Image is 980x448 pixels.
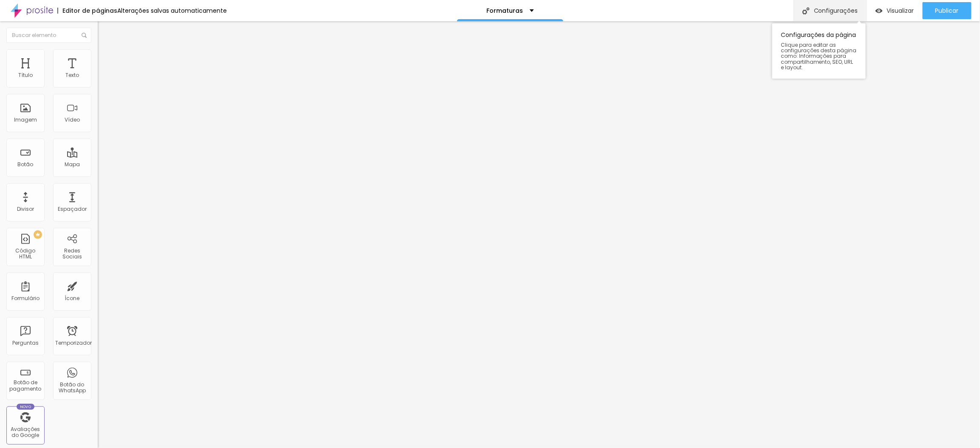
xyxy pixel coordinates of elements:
[14,116,37,123] font: Imagem
[12,339,39,346] font: Perguntas
[65,295,80,302] font: Ícone
[65,161,80,168] font: Mapa
[55,339,92,346] font: Temporizador
[62,247,82,260] font: Redes Sociais
[20,404,31,409] font: Novo
[18,161,34,168] font: Botão
[935,6,959,15] font: Publicar
[802,7,810,14] img: Ícone
[814,6,858,15] font: Configurações
[11,425,40,439] font: Avaliações do Google
[923,2,972,19] button: Publicar
[62,6,117,15] font: Editor de páginas
[98,21,980,448] iframe: Editor
[781,31,856,39] font: Configurações da página
[18,71,33,79] font: Título
[10,379,42,392] font: Botão de pagamento
[487,6,523,15] font: Formaturas
[65,71,79,79] font: Texto
[876,7,883,14] img: view-1.svg
[65,116,80,123] font: Vídeo
[781,41,857,71] font: Clique para editar as configurações desta página como: Informações para compartilhamento, SEO, UR...
[867,2,923,19] button: Visualizar
[16,247,36,260] font: Código HTML
[17,205,34,213] font: Divisor
[117,6,227,15] font: Alterações salvas automaticamente
[59,381,86,394] font: Botão do WhatsApp
[82,33,87,38] img: Ícone
[58,205,87,213] font: Espaçador
[11,295,40,302] font: Formulário
[6,28,91,43] input: Buscar elemento
[887,6,914,15] font: Visualizar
